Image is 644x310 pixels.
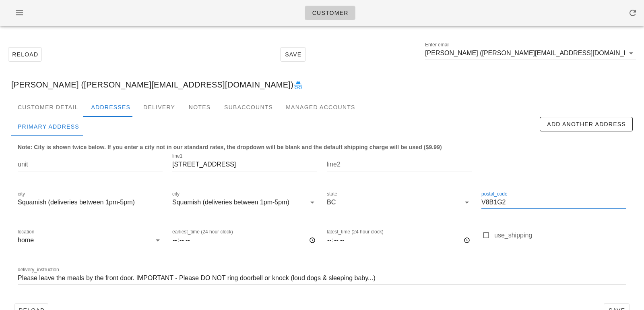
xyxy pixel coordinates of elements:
label: city [172,191,180,197]
div: stateBC [327,196,472,209]
label: earliest_time (24 hour clock) [172,229,233,235]
div: [PERSON_NAME] ([PERSON_NAME][EMAIL_ADDRESS][DOMAIN_NAME]) [5,72,639,98]
button: Add Another Address [540,117,633,131]
span: Reload [12,51,38,58]
div: citySquamish (deliveries between 1pm-5pm) [172,196,317,209]
div: Squamish (deliveries between 1pm-5pm) [172,199,289,206]
label: Enter email [425,42,450,48]
label: postal_code [481,191,508,197]
label: city [18,191,25,197]
div: Managed Accounts [279,98,361,117]
a: Customer [305,6,355,20]
div: Notes [182,98,218,117]
label: state [327,191,337,197]
b: Note: City is shown twice below. If you enter a city not in our standard rates, the dropdown will... [18,144,442,150]
div: Addresses [85,98,137,117]
div: Primary Address [11,117,86,136]
div: BC [327,199,336,206]
button: Save [280,47,306,62]
label: delivery_instruction [18,267,59,273]
label: latest_time (24 hour clock) [327,229,384,235]
span: Add Another Address [547,121,626,127]
label: location [18,229,34,235]
span: Save [284,51,302,58]
div: Subaccounts [218,98,279,117]
div: locationhome [18,234,163,247]
span: Customer [312,10,348,16]
button: Reload [8,47,42,62]
label: line1 [172,153,182,159]
div: home [18,237,34,244]
div: Customer Detail [11,98,85,117]
label: use_shipping [494,231,626,239]
div: Delivery [137,98,182,117]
